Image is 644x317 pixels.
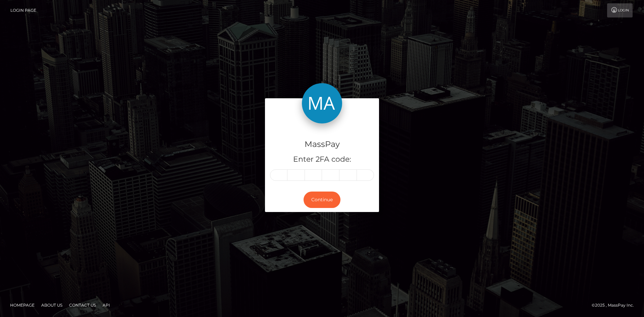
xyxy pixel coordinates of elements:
[607,3,633,17] a: Login
[270,139,374,150] h4: MassPay
[7,300,37,310] a: Homepage
[10,3,36,17] a: Login Page
[270,154,374,165] h5: Enter 2FA code:
[302,83,342,123] img: MassPay
[304,192,340,208] button: Continue
[39,300,65,310] a: About Us
[66,300,99,310] a: Contact Us
[100,300,113,310] a: API
[592,302,639,309] div: © 2025 , MassPay Inc.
